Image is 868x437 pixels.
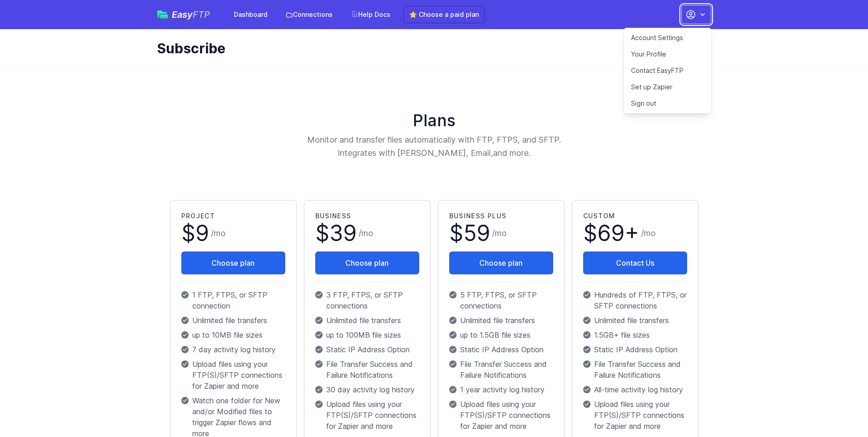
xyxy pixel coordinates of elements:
[359,227,373,240] span: /
[181,211,285,221] h2: Project
[157,40,704,57] h1: Subscribe
[228,6,273,23] a: Dashboard
[256,133,613,160] p: Monitor and transfer files automatically with FTP, FTPS, and SFTP. Integrates with [PERSON_NAME],...
[361,228,373,238] span: mo
[449,329,553,340] p: up to 1.5GB file sizes
[449,252,553,274] button: Choose plan
[583,344,687,355] p: Static IP Address Option
[403,6,485,23] a: ⭐ Choose a paid plan
[181,252,285,274] button: Choose plan
[583,315,687,326] p: Unlimited file transfers
[345,6,396,23] a: Help Docs
[583,359,687,380] p: File Transfer Success and Failure Notifications
[181,315,285,326] p: Unlimited file transfers
[822,391,857,426] iframe: Drift Widget Chat Controller
[181,222,209,244] span: $
[597,220,639,247] span: 69+
[157,10,168,19] img: easyftp_logo.png
[315,211,419,221] h2: Business
[315,222,357,244] span: $
[583,399,687,432] p: Upload files using your FTP(S)/SFTP connections for Zapier and more
[644,228,656,238] span: mo
[195,220,209,247] span: 9
[329,220,357,247] span: 39
[315,384,419,395] p: 30 day activity log history
[181,329,285,340] p: up to 10MB file sizes
[583,289,687,311] p: Hundreds of FTP, FTPS, or SFTP connections
[583,329,687,340] p: 1.5GB+ file sizes
[492,227,507,240] span: /
[641,227,656,240] span: /
[583,211,687,221] h2: Custom
[583,252,687,274] a: Contact Us
[315,329,419,340] p: up to 100MB file sizes
[181,359,285,391] p: Upload files using your FTP(S)/SFTP connections for Zapier and more
[315,359,419,380] p: File Transfer Success and Failure Notifications
[166,111,702,129] h1: Plans
[280,6,338,23] a: Connections
[193,9,210,20] span: FTP
[624,30,711,46] a: Account Settings
[449,359,553,380] p: File Transfer Success and Failure Notifications
[315,289,419,311] p: 3 FTP, FTPS, or SFTP connections
[449,315,553,326] p: Unlimited file transfers
[463,220,490,247] span: 59
[181,289,285,311] p: 1 FTP, FTPS, or SFTP connection
[624,62,711,79] a: Contact EasyFTP
[624,46,711,62] a: Your Profile
[315,399,419,432] p: Upload files using your FTP(S)/SFTP connections for Zapier and more
[157,10,210,19] a: EasyFTP
[315,344,419,355] p: Static IP Address Option
[172,10,210,19] span: Easy
[449,289,553,311] p: 5 FTP, FTPS, or SFTP connections
[583,222,639,244] span: $
[449,344,553,355] p: Static IP Address Option
[214,228,226,238] span: mo
[624,95,711,112] a: Sign out
[449,399,553,432] p: Upload files using your FTP(S)/SFTP connections for Zapier and more
[315,315,419,326] p: Unlimited file transfers
[583,384,687,395] p: All-time activity log history
[181,344,285,355] p: 7 day activity log history
[315,252,419,274] button: Choose plan
[449,384,553,395] p: 1 year activity log history
[449,211,553,221] h2: Business Plus
[449,222,490,244] span: $
[211,227,226,240] span: /
[624,79,711,95] a: Set up Zapier
[495,228,507,238] span: mo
